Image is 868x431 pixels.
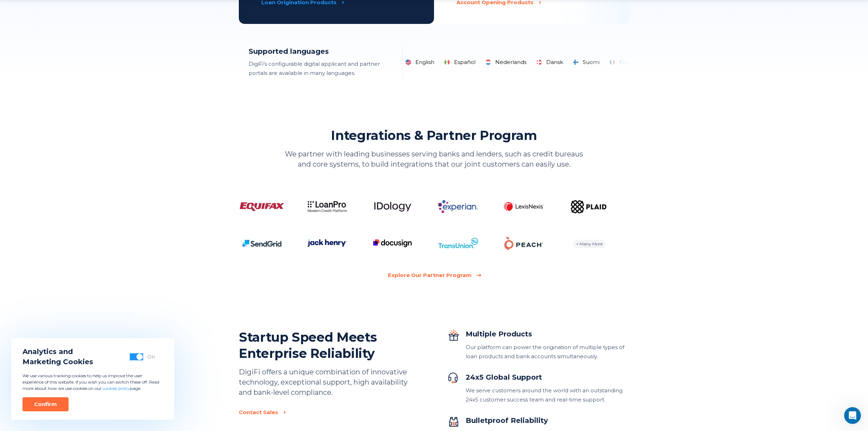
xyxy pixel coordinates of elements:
span: Marketing Cookies [23,357,93,367]
li: Français [606,58,645,67]
div: On [147,353,155,360]
p: DigiFi’s configurable digital applicant and partner portals are available in many languages. [249,59,391,78]
h2: Supported languages [249,46,391,57]
button: Confirm [23,397,69,411]
li: Nederlands [482,58,530,67]
div: Multiple Products [466,329,629,339]
iframe: Intercom live chat [844,407,861,424]
p: We use various tracking cookies to help us improve the user experience of this website. If you wi... [23,373,163,392]
p: DigiFi offers a unique combination of innovative technology, exceptional support, high availabili... [239,367,409,398]
div: 24x5 Global Support [466,372,629,382]
a: cookies policy [103,386,130,391]
p: We partner with leading businesses serving banks and lenders, such as credit bureaus and core sys... [281,149,587,169]
div: Explore Our Partner Program [388,271,472,280]
div: Confirm [34,401,57,408]
li: Suomi [570,58,604,67]
li: Dansk [533,58,567,67]
li: Español [441,58,479,67]
div: + Many More [573,240,605,248]
a: Contact Sales [239,409,283,416]
div: Contact Sales [239,409,278,416]
div: Bulletproof Reliability [466,416,629,426]
a: Explore Our Partner Program [388,271,480,280]
div: Our platform can power the origination of multiple types of loan products and bank accounts simul... [466,343,629,361]
span: Analytics and [23,347,93,357]
h2: Startup Speed Meets Enterprise Reliability [239,329,409,361]
li: English [402,58,438,67]
div: We serve customers around the world with an outstanding 24x5 customer success team and real-time ... [466,386,629,404]
h2: Integrations & Partner Program [331,127,537,143]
